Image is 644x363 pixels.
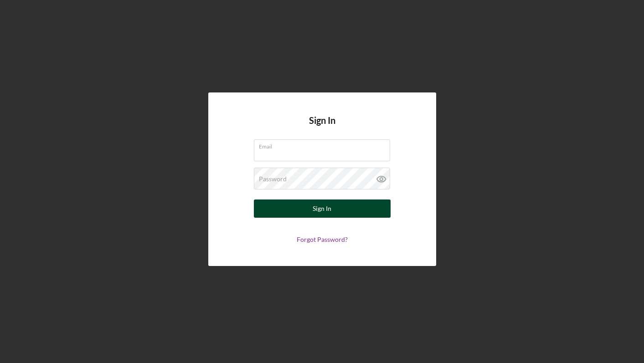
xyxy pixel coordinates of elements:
button: Sign In [254,199,391,218]
h4: Sign In [309,115,335,139]
div: Sign In [313,199,331,218]
label: Email [259,140,390,150]
label: Password [259,175,287,183]
a: Forgot Password? [297,235,348,243]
